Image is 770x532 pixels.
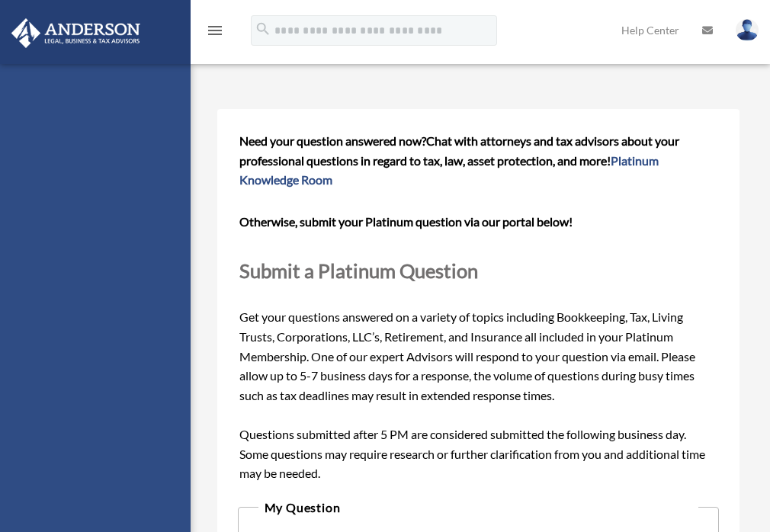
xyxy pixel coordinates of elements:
[239,214,573,229] b: Otherwise, submit your Platinum question via our portal below!
[206,27,224,40] a: menu
[7,18,145,48] img: Anderson Advisors Platinum Portal
[239,133,679,187] span: Chat with attorneys and tax advisors about your professional questions in regard to tax, law, ass...
[239,133,717,480] span: Get your questions answered on a variety of topics including Bookkeeping, Tax, Living Trusts, Cor...
[239,133,426,148] span: Need your question answered now?
[239,259,478,282] span: Submit a Platinum Question
[255,21,271,37] i: search
[206,21,224,40] i: menu
[258,497,699,518] legend: My Question
[736,19,759,41] img: User Pic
